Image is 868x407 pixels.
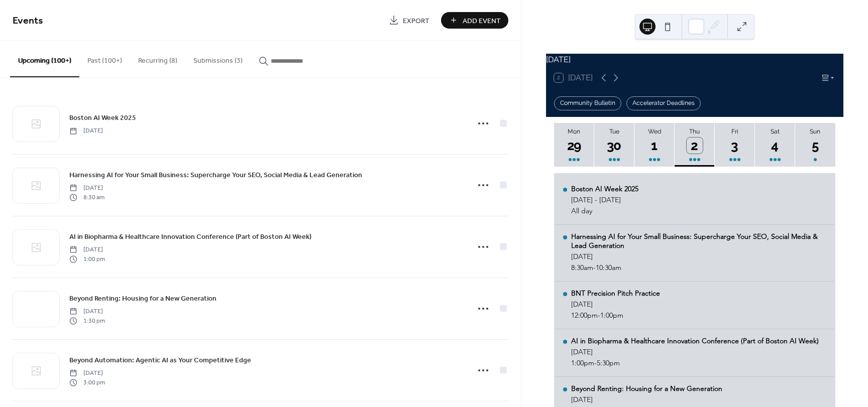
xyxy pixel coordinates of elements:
button: Past (100+) [79,41,130,76]
div: Community Bulletin [554,96,621,110]
div: All day [571,206,638,215]
button: Sun5 [795,123,835,167]
button: Add Event [441,12,508,29]
div: 4 [767,138,784,154]
span: 1:30 pm [69,316,105,325]
span: Export [403,16,429,26]
span: [DATE] [69,184,104,193]
div: BNT Precision Pitch Practice [571,289,660,298]
span: [DATE] [69,307,105,316]
span: 1:00 pm [69,254,105,263]
div: Mon [557,128,591,135]
div: [DATE] [571,347,819,356]
div: Accelerator Deadlines [626,96,701,110]
span: 8:30 am [69,193,104,202]
a: Beyond Renting: Housing for a New Generation [69,293,216,304]
div: [DATE] [571,395,722,404]
span: 12:00pm [571,311,598,320]
a: Harnessing AI for Your Small Business: Supercharge Your SEO, Social Media & Lead Generation [69,169,362,181]
div: Thu [678,128,712,135]
button: Sat4 [755,123,795,167]
span: 1:00pm [571,358,594,367]
button: Recurring (8) [130,41,185,76]
div: 1 [646,138,663,154]
div: Fri [718,128,752,135]
button: Mon29 [554,123,594,167]
div: [DATE] - [DATE] [571,195,638,204]
a: Export [381,12,437,29]
a: Beyond Automation: Agentic AI as Your Competitive Edge [69,354,251,366]
button: Wed1 [634,123,675,167]
span: 3:00 pm [69,378,105,387]
a: AI in Biopharma & Healthcare Innovation Conference (Part of Boston AI Week) [69,231,311,242]
div: Boston AI Week 2025 [571,184,638,193]
button: Tue30 [594,123,634,167]
div: Harnessing AI for Your Small Business: Supercharge Your SEO, Social Media & Lead Generation [571,232,826,250]
span: [DATE] [69,369,105,378]
button: Upcoming (100+) [10,41,79,77]
button: Thu2 [675,123,715,167]
span: Boston AI Week 2025 [69,113,136,123]
div: 30 [606,138,623,154]
span: Add Event [463,16,501,26]
span: 8:30am [571,263,593,272]
a: Boston AI Week 2025 [69,112,136,123]
button: Fri3 [715,123,755,167]
div: [DATE] [546,54,843,66]
div: Wed [637,128,672,135]
span: Events [13,11,43,31]
span: - [598,311,600,320]
span: [DATE] [69,126,103,135]
div: 29 [566,138,583,154]
span: AI in Biopharma & Healthcare Innovation Conference (Part of Boston AI Week) [69,232,311,242]
button: Submissions (3) [185,41,251,76]
span: 10:30am [596,263,621,272]
span: [DATE] [69,245,105,254]
span: - [594,358,597,367]
div: [DATE] [571,300,660,309]
div: [DATE] [571,252,826,261]
span: Beyond Renting: Housing for a New Generation [69,294,216,304]
div: Beyond Renting: Housing for a New Generation [571,384,722,393]
span: 1:00pm [600,311,623,320]
div: Sun [798,128,832,135]
span: - [593,263,596,272]
div: Tue [597,128,631,135]
div: Sat [758,128,792,135]
div: AI in Biopharma & Healthcare Innovation Conference (Part of Boston AI Week) [571,336,819,345]
div: 2 [687,138,703,154]
span: 5:30pm [597,358,620,367]
div: 5 [807,138,824,154]
div: 3 [727,138,743,154]
span: Harnessing AI for Your Small Business: Supercharge Your SEO, Social Media & Lead Generation [69,170,362,181]
span: Beyond Automation: Agentic AI as Your Competitive Edge [69,355,251,366]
